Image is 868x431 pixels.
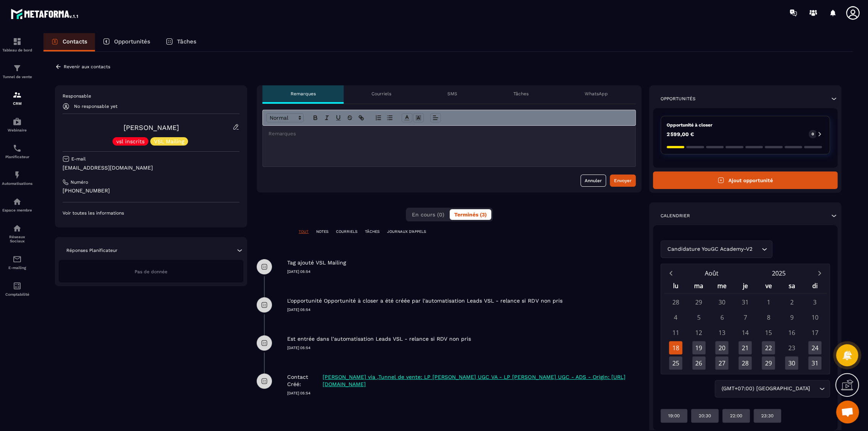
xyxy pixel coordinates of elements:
[2,155,32,159] p: Planificateur
[812,385,817,393] input: Search for option
[668,413,680,419] p: 19:00
[808,311,821,324] div: 10
[2,191,32,218] a: automationsautomationsEspace membre
[63,93,240,99] p: Responsable
[661,96,696,102] p: Opportunités
[13,197,22,206] img: automations
[154,139,184,144] p: VSL Mailing
[785,341,798,354] div: 23
[762,311,775,324] div: 8
[13,170,22,179] img: automations
[323,373,640,388] p: [PERSON_NAME] via ,Tunnel de vente: LP [PERSON_NAME] UGC VA - LP [PERSON_NAME] UGC - ADS - Origin...
[614,177,632,184] div: Envoyer
[2,165,32,191] a: automationsautomationsAutomatisations
[808,295,821,309] div: 3
[66,247,117,253] p: Réponses Planificateur
[757,280,780,293] div: ve
[785,326,798,339] div: 16
[692,341,706,354] div: 19
[114,38,150,45] p: Opportunités
[808,326,821,339] div: 17
[63,210,240,216] p: Voir toutes les informations
[667,131,694,137] p: 2 599,00 €
[669,326,682,339] div: 11
[2,276,32,302] a: accountantaccountantComptabilité
[664,280,687,293] div: lu
[812,268,826,278] button: Next month
[158,33,204,51] a: Tâches
[13,37,22,46] img: formation
[2,111,32,138] a: automationsautomationsWebinaire
[71,156,86,162] p: E-mail
[669,341,682,354] div: 18
[785,295,798,309] div: 2
[812,131,814,137] p: 0
[754,245,760,253] input: Search for option
[762,326,775,339] div: 15
[447,91,457,97] p: SMS
[738,326,752,339] div: 14
[287,373,321,388] p: Contact Créé:
[780,280,803,293] div: sa
[664,268,678,278] button: Previous month
[287,391,641,396] p: [DATE] 05:54
[2,138,32,165] a: schedulerschedulerPlanificateur
[610,175,636,187] button: Envoyer
[692,311,706,324] div: 5
[665,245,754,253] span: Candidature YouGC Academy-V2
[730,413,742,419] p: 22:00
[13,90,22,99] img: formation
[336,229,357,234] p: COURRIELS
[407,209,449,220] button: En cours (0)
[738,356,752,370] div: 28
[13,281,22,290] img: accountant
[762,295,775,309] div: 1
[287,307,641,312] p: [DATE] 05:54
[762,341,775,354] div: 22
[365,229,379,234] p: TÂCHES
[678,266,745,280] button: Open months overlay
[785,356,798,370] div: 30
[387,229,426,234] p: JOURNAUX D'APPELS
[2,249,32,276] a: emailemailE-mailing
[124,123,179,131] a: [PERSON_NAME]
[291,91,316,97] p: Remarques
[699,413,711,419] p: 20:30
[13,64,22,73] img: formation
[653,171,837,189] button: Ajout opportunité
[738,311,752,324] div: 7
[2,208,32,212] p: Espace membre
[667,122,824,128] p: Opportunité à closer
[661,213,690,219] p: Calendrier
[412,211,444,218] span: En cours (0)
[2,58,32,85] a: formationformationTunnel de vente
[762,356,775,370] div: 29
[715,311,728,324] div: 6
[687,280,710,293] div: ma
[513,91,529,97] p: Tâches
[299,229,309,234] p: TOUT
[43,33,95,51] a: Contacts
[720,385,812,393] span: (GMT+07:00) [GEOGRAPHIC_DATA]
[2,48,32,52] p: Tableau de bord
[454,211,487,218] span: Terminés (3)
[664,295,826,370] div: Calendar days
[71,179,88,185] p: Numéro
[733,280,757,293] div: je
[2,266,32,270] p: E-mailing
[710,280,734,293] div: me
[715,326,728,339] div: 13
[669,295,682,309] div: 28
[64,64,110,69] p: Revenir aux contacts
[2,31,32,58] a: formationformationTableau de bord
[669,356,682,370] div: 25
[2,75,32,79] p: Tunnel de vente
[2,101,32,106] p: CRM
[2,218,32,249] a: social-networksocial-networkRéseaux Sociaux
[316,229,328,234] p: NOTES
[95,33,158,51] a: Opportunités
[580,175,606,187] button: Annuler
[715,356,728,370] div: 27
[371,91,391,97] p: Courriels
[13,224,22,233] img: social-network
